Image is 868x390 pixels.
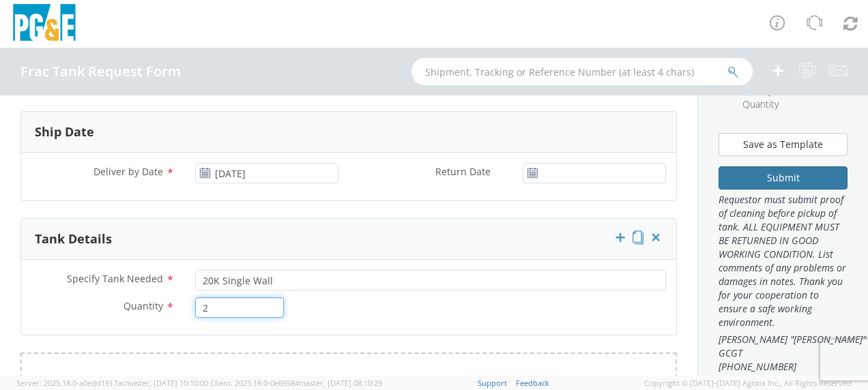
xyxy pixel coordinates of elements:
[299,378,382,388] span: master, [DATE] 08:10:29
[719,133,848,156] button: Save as Template
[644,378,852,389] span: Copyright © [DATE]-[DATE] Agistix Inc., All Rights Reserved
[35,125,94,139] h3: Ship Date
[20,64,181,79] h4: Frac Tank Request Form
[478,378,507,388] a: Support
[10,4,78,44] img: pge-logo-06675f144f4cfa6a6814.png
[210,378,382,388] span: Client: 2025.18.0-0e69584
[124,299,163,312] span: Quantity
[719,193,848,329] span: Requestor must submit proof of cleaning before pickup of tank. ALL EQUIPMENT MUST BE RETURNED IN ...
[67,272,163,285] span: Specify Tank Needed
[411,58,753,85] input: Shipment, Tracking or Reference Number (at least 4 chars)
[516,378,549,388] a: Feedback
[719,166,848,190] button: Submit
[435,165,491,178] span: Return Date
[742,84,832,97] span: Specify Tank Needed
[125,378,208,388] span: master, [DATE] 10:10:00
[35,232,112,246] h3: Tank Details
[742,97,779,110] span: Quantity
[16,378,208,388] span: Server: 2025.18.0-a0edd1917ac
[93,165,163,178] span: Deliver by Date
